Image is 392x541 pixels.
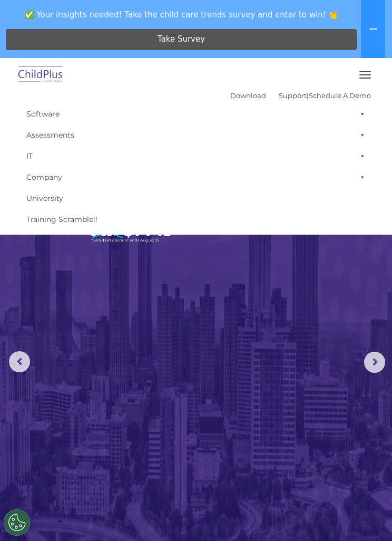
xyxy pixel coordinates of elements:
a: Download [230,91,266,100]
button: Cookies Settings [4,509,30,536]
span: Take Survey [158,30,205,49]
font: | [230,91,371,100]
a: Training Scramble!! [21,209,371,230]
a: Company [21,167,371,188]
a: Software [21,103,371,124]
a: Support [279,91,307,100]
a: Assessments [21,124,371,146]
span: ✅ Your insights needed! Take the child care trends survey and enter to win! 👏 [4,4,359,25]
a: Take Survey [6,29,357,50]
span: Phone number [169,104,213,112]
a: Schedule A Demo [309,91,371,100]
img: ChildPlus by Procare Solutions [16,63,65,88]
span: Last name [169,61,201,69]
a: University [21,188,371,209]
a: IT [21,146,371,167]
